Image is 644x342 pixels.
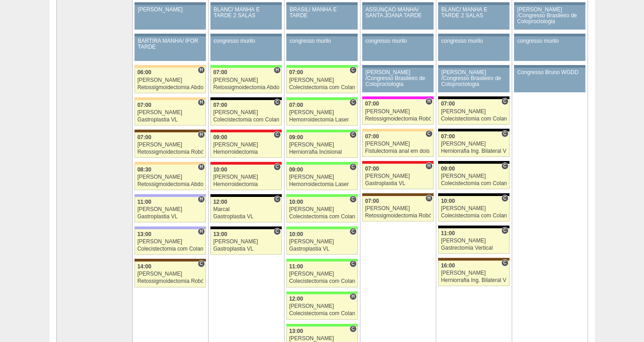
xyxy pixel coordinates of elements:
[135,130,205,132] div: Key: Santa Joana
[289,206,355,212] div: [PERSON_NAME]
[135,197,205,222] a: H 11:00 [PERSON_NAME] Gastroplastia VL
[210,226,281,229] div: Key: Blanc
[137,149,203,155] div: Retossigmoidectomia Robótica
[289,102,303,108] span: 07:00
[137,181,203,187] div: Retossigmoidectomia Abdominal VL
[438,34,509,36] div: Key: Aviso
[289,181,355,187] div: Hemorroidectomia Laser
[289,328,303,334] span: 13:00
[213,102,227,108] span: 07:00
[501,130,508,137] span: Consultório
[438,65,509,68] div: Key: Aviso
[289,110,355,116] div: [PERSON_NAME]
[286,36,357,61] a: congresso murilo
[286,197,357,222] a: C 10:00 [PERSON_NAME] Colecistectomia com Colangiografia VL
[286,97,357,100] div: Key: Brasil
[362,34,433,36] div: Key: Aviso
[438,131,509,157] a: C 07:00 [PERSON_NAME] Herniorrafia Ing. Bilateral VL
[289,336,355,342] div: [PERSON_NAME]
[438,164,509,189] a: C 09:00 [PERSON_NAME] Colecistectomia com Colangiografia VL
[441,109,507,115] div: [PERSON_NAME]
[286,162,357,165] div: Key: Brasil
[362,99,433,125] a: H 07:00 [PERSON_NAME] Retossigmoidectomia Robótica
[365,206,431,211] div: [PERSON_NAME]
[501,162,508,170] span: Consultório
[438,68,509,92] a: [PERSON_NAME] /Congresso Brasileiro de Coloproctologia
[210,165,281,190] a: C 10:00 [PERSON_NAME] Hemorroidectomia
[289,149,355,155] div: Herniorrafia Incisional
[362,196,433,221] a: H 07:00 [PERSON_NAME] Retossigmoidectomia Robótica
[198,260,205,267] span: Consultório
[213,85,279,91] div: Retossigmoidectomia Abdominal VL
[135,226,205,229] div: Key: Christóvão da Gama
[514,5,585,30] a: [PERSON_NAME] /Congresso Brasileiro de Coloproctologia
[286,294,357,320] a: H 12:00 [PERSON_NAME] Colecistectomia com Colangiografia VL
[289,174,355,180] div: [PERSON_NAME]
[213,69,227,75] span: 07:00
[135,36,205,61] a: BARTIRA MANHÃ/ IFOR TARDE
[362,65,433,68] div: Key: Aviso
[213,214,279,220] div: Gastroplastia VL
[362,193,433,196] div: Key: Santa Joana
[210,34,281,36] div: Key: Aviso
[365,133,379,140] span: 07:00
[137,214,203,220] div: Gastroplastia VL
[438,226,509,228] div: Key: Blanc
[289,271,355,277] div: [PERSON_NAME]
[135,68,205,93] a: H 06:00 [PERSON_NAME] Retossigmoidectomia Abdominal VL
[214,38,279,44] div: congresso murilo
[137,85,203,91] div: Retossigmoidectomia Abdominal VL
[274,66,280,74] span: Hospital
[425,98,432,105] span: Hospital
[213,149,279,155] div: Hemorroidectomia
[289,246,355,252] div: Gastroplastia VL
[289,166,303,173] span: 09:00
[289,311,355,317] div: Colecistectomia com Colangiografia VL
[210,229,281,255] a: C 13:00 [PERSON_NAME] Gastroplastia VL
[441,148,507,154] div: Herniorrafia Ing. Bilateral VL
[441,277,507,283] div: Herniorrafia Ing. Bilateral VL
[135,132,205,158] a: H 07:00 [PERSON_NAME] Retossigmoidectomia Robótica
[210,162,281,165] div: Key: Assunção
[286,262,357,287] a: C 11:00 [PERSON_NAME] Colecistectomia com Colangiografia VL
[137,134,151,141] span: 07:00
[425,195,432,202] span: Hospital
[137,102,151,108] span: 07:00
[213,206,279,212] div: Marcal
[274,228,280,235] span: Consultório
[441,245,507,251] div: Gastrectomia Vertical
[213,181,279,187] div: Hemorroidectomia
[501,98,508,105] span: Consultório
[198,163,205,171] span: Hospital
[289,296,303,302] span: 12:00
[286,259,357,262] div: Key: Brasil
[274,196,280,203] span: Consultório
[349,66,356,74] span: Consultório
[289,117,355,123] div: Hemorroidectomia Laser
[286,165,357,190] a: C 09:00 [PERSON_NAME] Hemorroidectomia Laser
[286,68,357,93] a: C 07:00 [PERSON_NAME] Colecistectomia com Colangiografia VL
[274,163,280,171] span: Consultório
[289,85,355,91] div: Colecistectomia com Colangiografia VL
[365,7,430,19] div: ASSUNÇÃO MANHÃ/ SANTA JOANA TARDE
[362,131,433,157] a: C 07:00 [PERSON_NAME] Fistulectomia anal em dois tempos
[289,77,355,83] div: [PERSON_NAME]
[198,99,205,106] span: Hospital
[135,2,205,5] div: Key: Aviso
[213,174,279,180] div: [PERSON_NAME]
[517,38,582,44] div: congresso murilo
[289,263,303,270] span: 11:00
[213,142,279,148] div: [PERSON_NAME]
[438,193,509,196] div: Key: Blanc
[365,166,379,172] span: 07:00
[441,238,507,244] div: [PERSON_NAME]
[286,34,357,36] div: Key: Aviso
[210,65,281,68] div: Key: Brasil
[517,7,582,25] div: [PERSON_NAME] /Congresso Brasileiro de Coloproctologia
[213,117,279,123] div: Colecistectomia com Colangiografia VL
[365,109,431,115] div: [PERSON_NAME]
[362,129,433,131] div: Key: Bartira
[441,101,455,107] span: 07:00
[137,246,203,252] div: Colecistectomia com Colangiografia VL
[214,7,279,19] div: BLANC/ MANHÃ E TARDE 2 SALAS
